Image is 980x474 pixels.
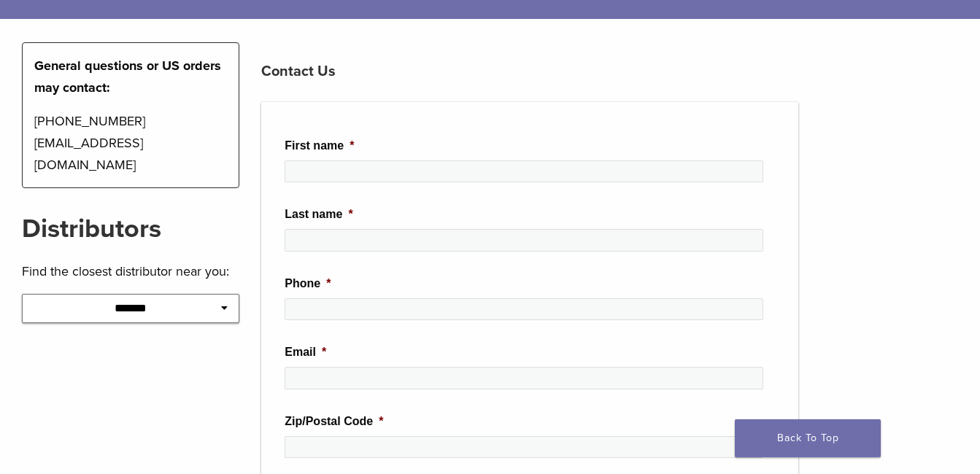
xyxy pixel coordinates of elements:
h2: Distributors [22,211,239,246]
p: Find the closest distributor near you: [22,260,239,282]
strong: General questions or US orders may contact: [34,58,221,96]
label: First name [285,139,354,154]
a: Back To Top [735,419,881,457]
label: Zip/Postal Code [285,414,383,430]
label: Last name [285,207,352,222]
label: Email [285,345,326,360]
h3: Contact Us [261,54,798,89]
label: Phone [285,276,331,292]
p: [PHONE_NUMBER] [EMAIL_ADDRESS][DOMAIN_NAME] [34,110,227,176]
